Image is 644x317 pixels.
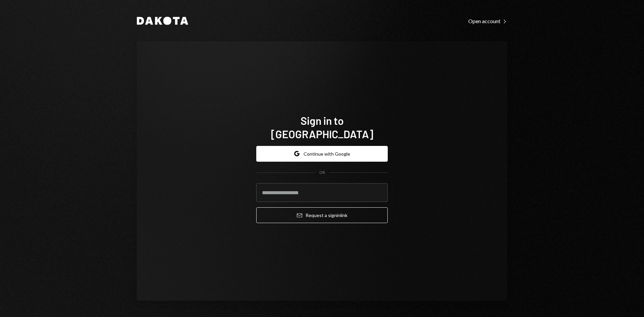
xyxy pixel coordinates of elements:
button: Continue with Google [256,146,388,162]
div: OR [319,170,325,175]
h1: Sign in to [GEOGRAPHIC_DATA] [256,114,388,141]
button: Request a signinlink [256,207,388,223]
div: Open account [468,18,507,24]
a: Open account [468,17,507,24]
